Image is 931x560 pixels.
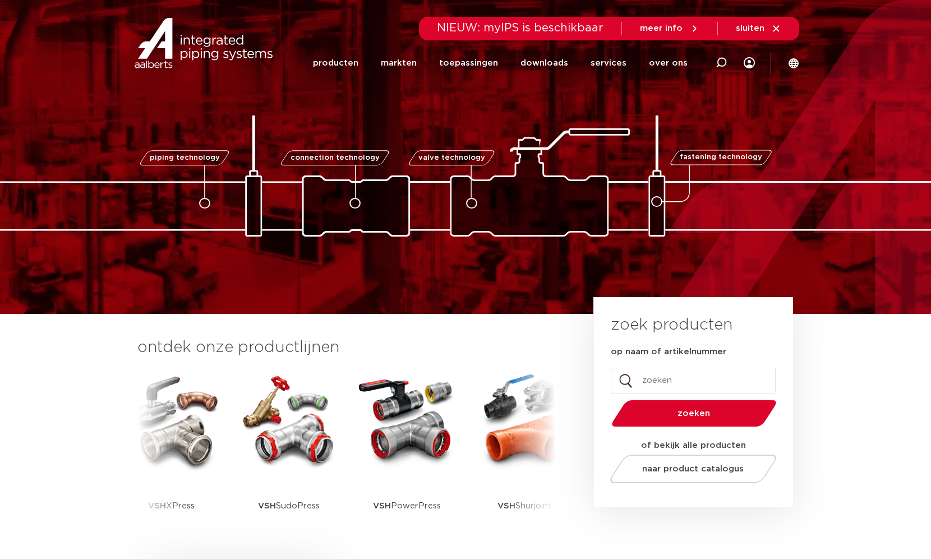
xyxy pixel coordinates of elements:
p: PowerPress [373,471,441,541]
a: toepassingen [439,40,498,86]
strong: VSH [373,502,391,510]
a: over ons [649,40,688,86]
p: XPress [148,471,195,541]
h3: zoek producten [611,314,732,336]
a: VSHShurjoint [474,370,575,541]
span: NIEUW: myIPS is beschikbaar [437,22,603,34]
a: naar product catalogus [607,455,780,483]
a: VSHPowerPress [356,370,457,541]
a: downloads [520,40,568,86]
span: fastening technology [680,154,762,161]
span: zoeken [640,409,748,418]
strong: VSH [497,502,515,510]
span: connection technology [291,154,380,161]
a: markten [381,40,417,86]
a: producten [313,40,358,86]
strong: VSH [258,502,276,510]
input: zoeken [611,368,776,394]
span: naar product catalogus [643,465,744,473]
span: meer info [640,24,683,33]
label: op naam of artikelnummer [611,346,726,358]
a: services [591,40,626,86]
h3: ontdek onze productlijnen [137,336,556,359]
div: my IPS [744,40,755,86]
p: Shurjoint [497,471,552,541]
nav: Menu [313,40,688,86]
a: sluiten [736,24,781,34]
span: piping technology [149,154,219,161]
span: valve technology [418,154,485,161]
span: sluiten [736,24,764,33]
button: zoeken [607,399,781,428]
a: meer info [640,24,699,34]
a: VSHSudoPress [238,370,339,541]
strong: of bekijk alle producten [641,441,746,450]
a: VSHXPress [121,370,222,541]
strong: VSH [148,502,166,510]
p: SudoPress [258,471,320,541]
